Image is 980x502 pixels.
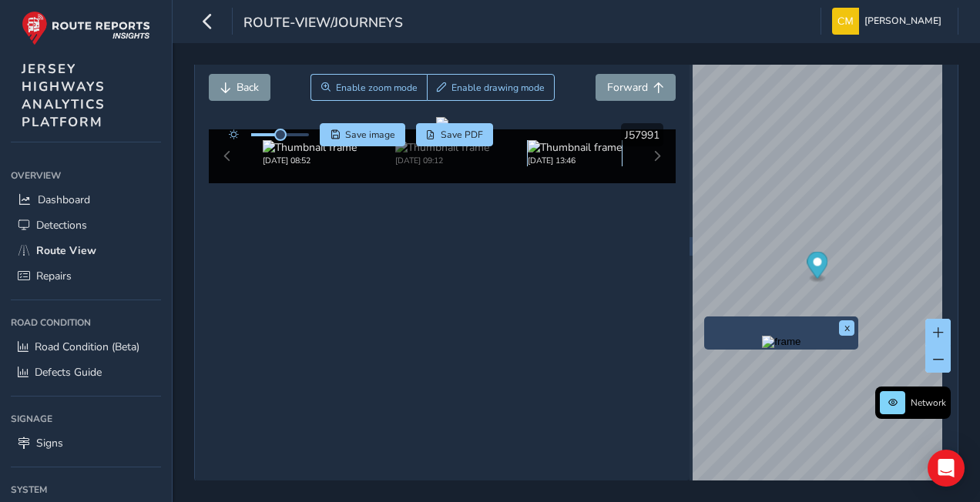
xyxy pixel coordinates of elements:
span: Detections [36,218,87,233]
span: Network [911,397,946,409]
a: Route View [11,238,161,263]
button: Zoom [310,74,427,101]
img: Thumbnail frame [263,140,357,155]
button: x [839,320,854,336]
span: Save PDF [441,129,483,141]
span: Enable zoom mode [336,82,418,94]
span: route-view/journeys [243,13,403,35]
button: Preview frame [708,336,854,346]
a: Detections [11,213,161,238]
a: Repairs [11,263,161,289]
div: Open Intercom Messenger [928,450,965,487]
div: [DATE] 09:12 [395,155,489,166]
span: Repairs [36,269,72,283]
span: Enable drawing mode [451,82,545,94]
span: J57991 [625,128,659,142]
span: Save image [345,129,395,141]
a: Signs [11,430,161,456]
button: Back [209,74,270,101]
span: Dashboard [38,192,90,207]
div: Overview [11,164,161,187]
img: rr logo [22,11,150,45]
div: Map marker [807,252,827,283]
span: Defects Guide [35,365,102,380]
a: Defects Guide [11,360,161,385]
span: Route View [36,243,96,258]
div: Signage [11,407,161,430]
img: frame [762,336,800,348]
img: diamond-layout [832,8,859,35]
span: Signs [36,436,63,450]
span: [PERSON_NAME] [864,8,941,35]
div: Road Condition [11,311,161,334]
div: [DATE] 13:46 [528,155,622,166]
button: Save [320,123,405,146]
button: Forward [596,74,676,101]
span: Forward [607,80,648,95]
img: Thumbnail frame [528,140,622,155]
img: Thumbnail frame [395,140,489,155]
span: Road Condition (Beta) [35,340,139,354]
span: Back [237,80,259,95]
button: [PERSON_NAME] [832,8,947,35]
button: PDF [416,123,494,146]
div: [DATE] 08:52 [263,155,357,166]
button: Draw [427,74,555,101]
a: Dashboard [11,187,161,213]
span: JERSEY HIGHWAYS ANALYTICS PLATFORM [22,60,106,131]
a: Road Condition (Beta) [11,334,161,360]
div: System [11,478,161,501]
